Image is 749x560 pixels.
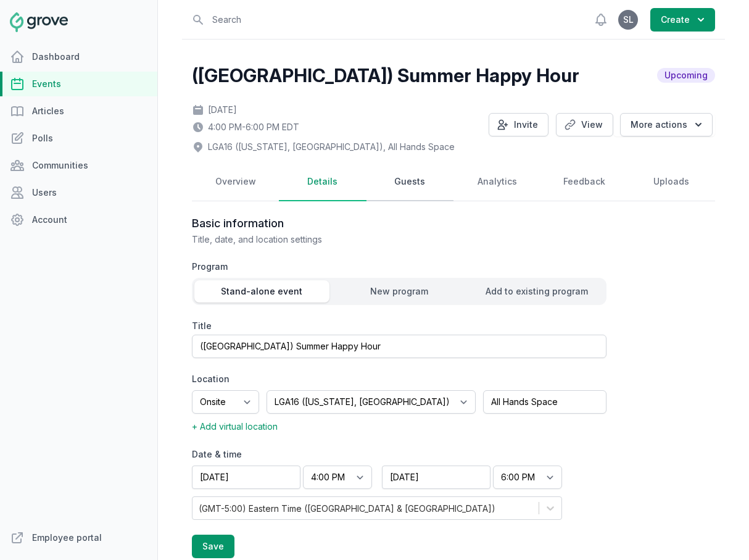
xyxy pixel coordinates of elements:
label: Date & time [192,448,562,461]
a: Details [279,163,366,201]
button: More actions [620,113,713,136]
a: Guests [366,163,453,201]
div: Stand-alone event [194,285,329,298]
input: Room [483,390,606,414]
a: Feedback [540,163,627,201]
input: End date [382,466,490,489]
div: New program [332,285,467,298]
p: Title, date, and location settings [192,233,666,246]
span: + Add virtual location [192,421,278,432]
div: [DATE] [192,104,479,116]
div: (GMT-5:00) Eastern Time ([GEOGRAPHIC_DATA] & [GEOGRAPHIC_DATA]) [199,502,495,515]
a: View [556,113,613,136]
h3: Basic information [192,216,666,231]
h2: ([GEOGRAPHIC_DATA]) Summer Happy Hour [192,64,579,86]
label: Location [192,373,606,385]
button: Save [192,535,234,558]
a: Overview [192,163,279,201]
button: SL [618,10,638,30]
div: Add to existing program [469,285,604,298]
button: Invite [489,113,548,136]
span: SL [623,15,634,24]
label: Title [192,320,606,332]
a: Uploads [628,163,715,201]
button: Create [650,8,715,31]
div: LGA16 ([US_STATE], [GEOGRAPHIC_DATA]) , All Hands Space [192,141,455,153]
label: Program [192,261,606,273]
img: Grove [10,12,68,32]
a: Analytics [453,163,540,201]
div: 4:00 PM - 6:00 PM EDT [192,121,479,133]
span: Upcoming [657,68,715,83]
input: Start date [192,466,300,489]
